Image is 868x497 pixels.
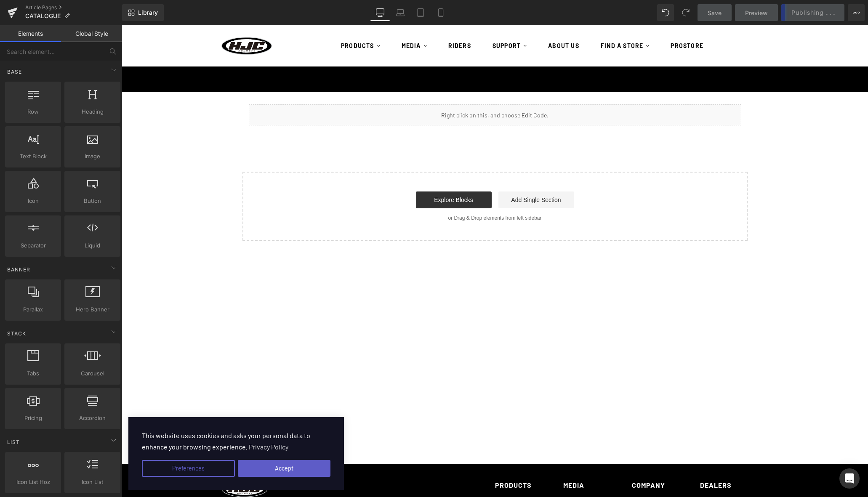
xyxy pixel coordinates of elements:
[8,241,59,250] span: Separator
[67,414,118,423] span: Accordion
[6,68,23,76] span: Base
[20,406,189,425] span: This website uses cookies and asks your personal data to enhance your browsing experience.
[361,13,410,28] summary: SUPPORT
[8,197,59,205] span: Icon
[677,4,694,21] button: Redo
[67,197,118,205] span: Button
[8,414,59,423] span: Pricing
[6,438,21,446] span: List
[390,4,410,21] a: Laptop
[67,478,118,486] span: Icon List
[735,4,778,21] a: Preview
[8,152,59,161] span: Text Block
[6,266,31,274] span: Banner
[138,9,158,16] span: Library
[6,330,27,338] span: Stack
[442,455,463,465] h2: MEDIA
[126,415,168,428] a: Privacy Policy (opens in a new tab)
[210,13,264,28] summary: PRODUCTS
[67,305,118,314] span: Hero Banner
[67,107,118,116] span: Heading
[657,4,674,21] button: Undo
[431,4,451,21] a: Mobile
[417,13,463,28] a: ABOUT US
[294,166,370,183] a: Explore Blocks
[25,13,61,19] span: CATALOGUE
[8,305,59,314] span: Parallax
[67,241,118,250] span: Liquid
[280,17,299,24] span: MEDIA
[578,455,610,465] h2: DEALERS
[371,17,399,24] span: SUPPORT
[469,13,533,28] summary: FIND A STORE
[848,4,865,21] button: More
[122,4,164,21] a: New Library
[7,392,222,465] div: cookie bar
[539,13,587,28] a: PROSTORE
[373,455,410,465] h2: PRODUCTS
[410,4,431,21] a: Tablet
[370,4,390,21] a: Desktop
[8,478,59,486] span: Icon List Hoz
[745,8,768,17] span: Preview
[134,190,612,196] p: or Drag & Drop elements from left sidebar
[25,4,122,11] a: Article Pages
[219,17,253,24] span: PRODUCTS
[426,17,458,24] span: ABOUT US
[510,455,543,465] h2: COMPANY
[61,25,122,42] a: Global Style
[327,17,349,24] span: RIDERS
[377,166,453,183] a: Add Single Section
[708,8,722,17] span: Save
[549,17,582,24] span: PROSTORE
[67,369,118,378] span: Carousel
[116,435,209,452] button: Accept
[839,468,860,489] div: Open Intercom Messenger
[270,13,311,28] summary: MEDIA
[479,17,522,24] span: FIND A STORE
[67,152,118,161] span: Image
[8,369,59,378] span: Tabs
[317,13,355,28] a: RIDERS
[8,107,59,116] span: Row
[20,435,113,452] button: Preferences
